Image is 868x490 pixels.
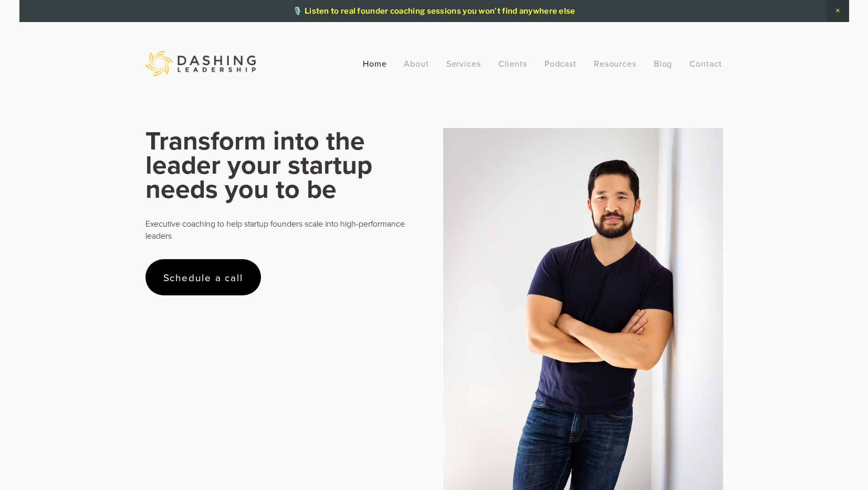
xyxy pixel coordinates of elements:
a: Podcast [545,54,577,73]
a: Clients [498,54,528,73]
a: Resources [594,58,637,69]
img: Dashing Leadership [145,51,256,76]
strong: Transform into the leader your startup needs you to be [145,121,379,207]
a: About [404,54,429,73]
a: Home [363,54,387,73]
a: Blog [654,54,673,73]
a: Schedule a call [145,259,262,295]
a: Services [446,54,482,73]
p: Executive coaching to help startup founders scale into high-performance leaders [145,218,425,241]
a: Contact [689,54,722,73]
